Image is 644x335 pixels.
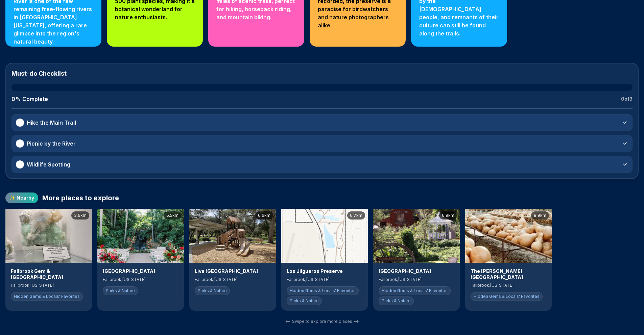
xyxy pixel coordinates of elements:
[285,319,359,324] div: Swipe to explore more places
[27,119,76,127] span: Hike the Main Trail
[287,277,362,282] p: Fallbrook , [US_STATE]
[71,211,89,220] div: 3.6km
[379,268,454,274] h3: [GEOGRAPHIC_DATA]
[471,292,543,301] span: Hidden Gems & Locals' Favorites
[11,69,633,78] h3: Must-do Checklist
[621,96,633,102] span: 0 of 3
[11,95,48,103] p: 0 % Complete
[195,268,270,274] h3: Live [GEOGRAPHIC_DATA]
[471,283,546,288] p: Fallbrook , [US_STATE]
[103,277,178,282] p: Fallbrook , [US_STATE]
[531,211,549,220] div: 8.9km
[379,286,451,295] span: Hidden Gems & Locals' Favorites
[189,209,276,263] img: Live Oak County Park
[5,192,38,203] div: ✨ Nearby
[287,268,362,274] h3: Los Jilgueros Preserve
[287,297,322,305] span: Parks & Nature
[379,277,454,282] p: Fallbrook , [US_STATE]
[465,209,552,263] img: The Welburn Gourd Farm
[287,286,359,295] span: Hidden Gems & Locals' Favorites
[103,286,138,295] span: Parks & Nature
[164,211,181,220] div: 5.5km
[281,209,368,263] img: Los Jilgueros Preserve
[195,286,230,295] span: Parks & Nature
[27,139,76,148] span: Picnic by the River
[471,268,546,280] h3: The [PERSON_NAME] [GEOGRAPHIC_DATA]
[195,277,270,282] p: Fallbrook , [US_STATE]
[11,292,83,301] span: Hidden Gems & Locals' Favorites
[27,160,70,169] span: Wildlife Spotting
[103,268,178,274] h3: [GEOGRAPHIC_DATA]
[373,209,460,263] img: Myrtle Creek Botanical Gardens & Nursery
[379,297,414,305] span: Parks & Nature
[5,209,92,263] img: Fallbrook Gem & Mineral Society Museum
[347,211,365,220] div: 6.7km
[11,268,87,280] h3: Fallbrook Gem & [GEOGRAPHIC_DATA]
[439,211,457,220] div: 6.9km
[11,283,87,288] p: Fallbrook , [US_STATE]
[42,193,119,203] h2: More places to explore
[255,211,273,220] div: 6.6km
[97,209,184,263] img: Grand Tradition Estate & Gardens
